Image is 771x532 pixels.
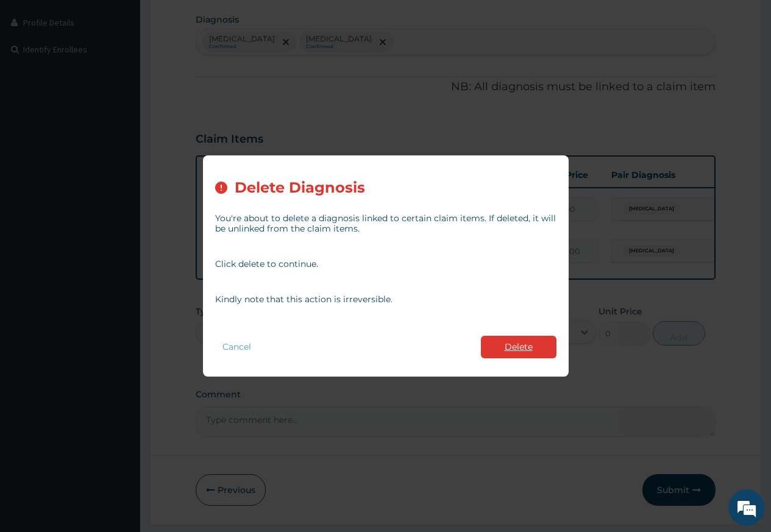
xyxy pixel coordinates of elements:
p: Kindly note that this action is irreversible. [215,294,556,305]
p: You're about to delete a diagnosis linked to certain claim items. If deleted, it will be unlinked... [215,213,556,234]
div: Chat with us now [63,68,205,84]
span: We're online! [71,154,168,277]
button: Cancel [215,338,258,356]
h2: Delete Diagnosis [235,180,365,196]
textarea: Type your message and hit 'Enter' [6,333,232,375]
button: Delete [481,336,556,358]
div: Minimize live chat window [200,6,229,35]
p: Click delete to continue. [215,259,556,269]
img: d_794563401_company_1708531726252_794563401 [23,61,49,91]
